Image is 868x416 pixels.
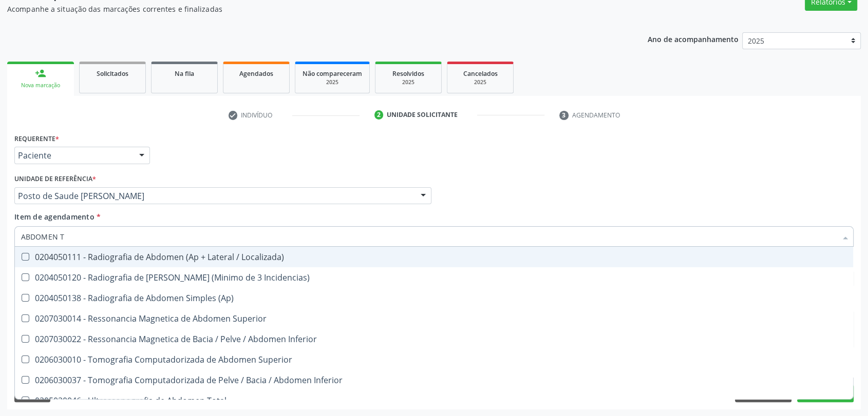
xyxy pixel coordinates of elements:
[21,253,847,261] div: 0204050111 - Radiografia de Abdomen (Ap + Lateral / Localizada)
[383,78,434,86] div: 2025
[14,131,59,147] label: Requerente
[392,69,424,78] span: Resolvidos
[14,171,96,187] label: Unidade de referência
[303,69,362,78] span: Não compareceram
[14,212,95,222] span: Item de agendamento
[374,110,384,120] div: 2
[21,273,847,282] div: 0204050120 - Radiografia de [PERSON_NAME] (Minimo de 3 Incidencias)
[387,110,458,120] div: Unidade solicitante
[21,397,847,405] div: 0205020046 - Ultrassonografia de Abdomen Total
[303,78,362,86] div: 2025
[175,69,194,78] span: Na fila
[455,78,506,86] div: 2025
[21,355,847,364] div: 0206030010 - Tomografia Computadorizada de Abdomen Superior
[7,4,605,14] p: Acompanhe a situação das marcações correntes e finalizadas
[35,68,46,79] div: person_add
[648,32,739,45] p: Ano de acompanhamento
[463,69,498,78] span: Cancelados
[21,335,847,343] div: 0207030022 - Ressonancia Magnetica de Bacia / Pelve / Abdomen Inferior
[97,69,128,78] span: Solicitados
[18,150,129,161] span: Paciente
[18,191,410,201] span: Posto de Saude [PERSON_NAME]
[14,82,67,89] div: Nova marcação
[21,314,847,323] div: 0207030014 - Ressonancia Magnetica de Abdomen Superior
[21,376,847,384] div: 0206030037 - Tomografia Computadorizada de Pelve / Bacia / Abdomen Inferior
[239,69,273,78] span: Agendados
[21,226,837,247] input: Buscar por procedimentos
[21,294,847,302] div: 0204050138 - Radiografia de Abdomen Simples (Ap)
